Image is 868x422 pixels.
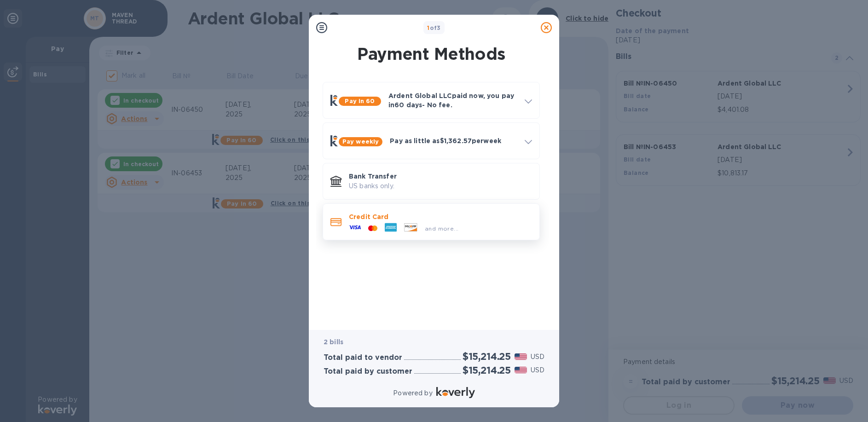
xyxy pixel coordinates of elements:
p: Powered by [393,388,432,398]
p: US banks only. [349,181,532,191]
h3: Total paid to vendor [324,353,402,362]
p: USD [531,365,544,375]
h1: Payment Methods [321,44,542,64]
b: of 3 [427,24,441,31]
p: USD [531,352,544,362]
b: Pay in 60 [345,98,375,104]
h2: $15,214.25 [463,351,511,362]
img: USD [515,367,527,373]
img: USD [515,353,527,360]
b: 2 bills [324,338,343,346]
p: Credit Card [349,212,532,221]
span: 1 [427,24,429,31]
b: Pay weekly [342,138,379,145]
p: Bank Transfer [349,172,532,181]
h2: $15,214.25 [463,364,511,376]
h3: Total paid by customer [324,367,412,376]
p: Pay as little as $1,362.57 per week [390,136,517,145]
img: Logo [436,387,475,398]
p: Ardent Global LLC paid now, you pay in 60 days - No fee. [388,91,517,110]
span: and more... [425,225,458,232]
